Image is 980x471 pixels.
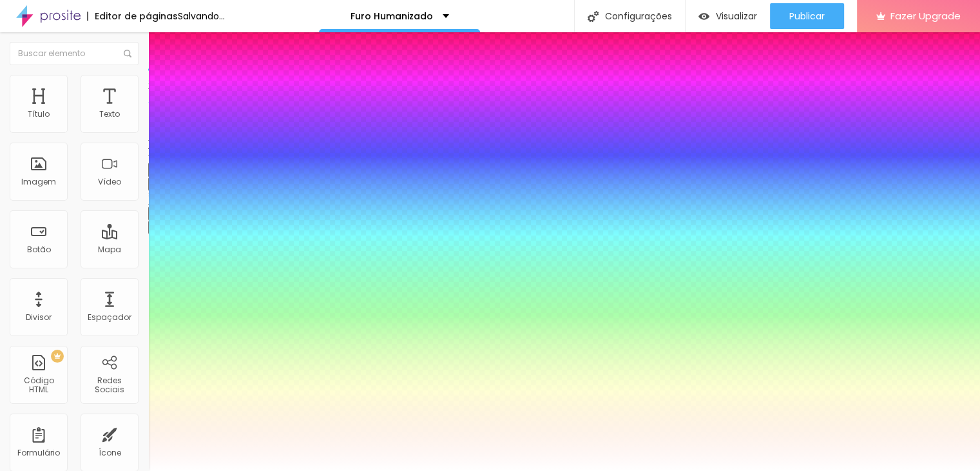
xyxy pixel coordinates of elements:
img: Icone [124,50,131,57]
div: Vídeo [98,177,121,186]
span: Publicar [789,11,825,21]
button: Publicar [770,3,844,29]
div: Divisor [26,313,52,322]
img: Icone [588,11,599,22]
div: Salvando... [178,12,225,21]
div: Texto [99,110,120,119]
div: Código HTML [13,376,64,395]
div: Imagem [21,177,56,186]
p: Furo Humanizado [351,12,433,21]
input: Buscar elemento [10,42,139,65]
div: Espaçador [88,313,131,322]
span: Fazer Upgrade [890,10,961,21]
div: Redes Sociais [84,376,135,395]
button: Visualizar [686,3,770,29]
div: Ícone [99,448,121,457]
div: Formulário [17,448,60,457]
div: Editor de páginas [87,12,178,21]
div: Botão [27,245,51,254]
img: view-1.svg [698,11,709,22]
div: Mapa [98,245,121,254]
div: Título [28,110,50,119]
span: Visualizar [716,11,757,21]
